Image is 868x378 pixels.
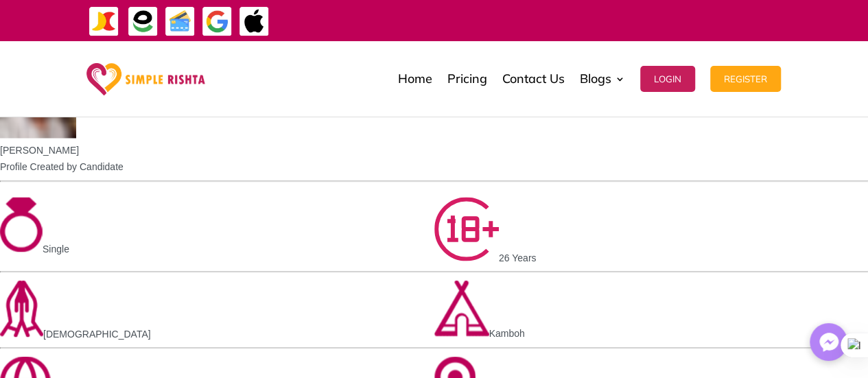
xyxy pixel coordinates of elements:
[640,45,695,113] a: Login
[128,6,159,37] img: EasyPaisa-icon
[202,6,233,37] img: GooglePay-icon
[580,45,625,113] a: Blogs
[43,243,69,254] span: Single
[710,45,781,113] a: Register
[640,66,695,92] button: Login
[89,6,119,37] img: JazzCash-icon
[489,327,525,338] span: Kamboh
[710,66,781,92] button: Register
[165,6,196,37] img: Credit Cards
[447,45,487,113] a: Pricing
[499,252,537,263] span: 26 Years
[398,45,432,113] a: Home
[502,45,565,113] a: Contact Us
[815,329,843,356] img: Messenger
[43,328,151,339] span: [DEMOGRAPHIC_DATA]
[239,6,270,37] img: ApplePay-icon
